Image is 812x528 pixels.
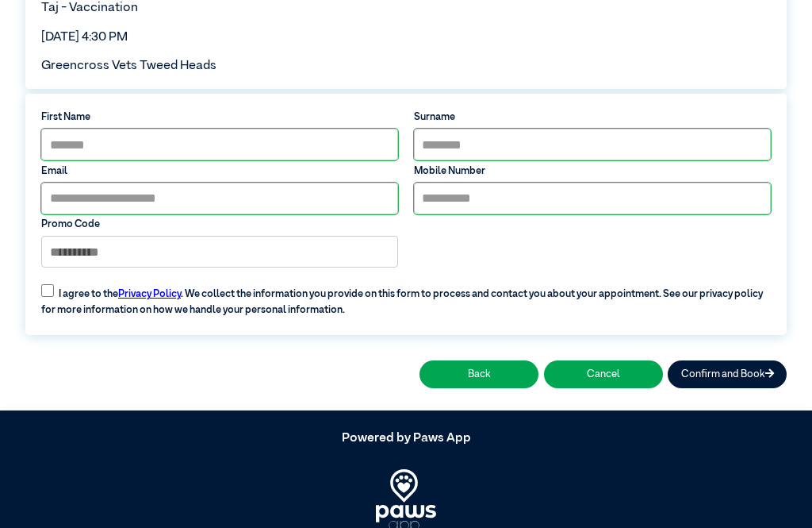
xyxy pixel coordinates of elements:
label: Promo Code [41,217,398,232]
a: Privacy Policy [118,289,181,299]
button: Confirm and Book [668,360,787,388]
label: I agree to the . We collect the information you provide on this form to process and contact you a... [33,275,778,318]
button: Back [419,360,538,388]
span: [DATE] 4:30 PM [41,31,128,44]
span: Greencross Vets Tweed Heads [41,60,216,72]
span: Taj - Vaccination [41,2,138,14]
label: First Name [41,110,398,125]
button: Cancel [544,360,663,388]
h5: Powered by Paws App [25,431,787,446]
label: Surname [414,110,771,125]
label: Email [41,164,398,179]
input: I agree to thePrivacy Policy. We collect the information you provide on this form to process and ... [41,284,54,297]
label: Mobile Number [414,164,771,179]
